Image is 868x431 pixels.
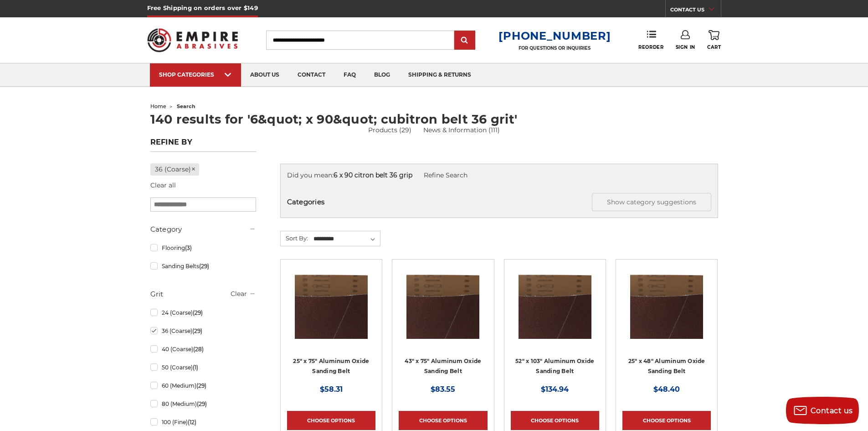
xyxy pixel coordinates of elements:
[638,30,663,50] a: Reorder
[150,323,256,339] a: 36 (Coarse)
[287,266,375,354] a: 25" x 75" Aluminum Oxide Sanding Belt
[786,397,859,424] button: Contact us
[399,63,480,87] a: shipping & returns
[147,22,238,58] img: Empire Abrasives
[192,327,202,334] span: (29)
[185,244,192,251] span: (3)
[707,44,721,50] span: Cart
[707,30,721,50] a: Cart
[411,293,474,312] a: Quick view
[653,385,680,394] span: $48.40
[281,231,308,245] label: Sort By:
[368,126,411,134] a: Products (29)
[196,382,206,389] span: (29)
[541,385,569,394] span: $134.94
[431,385,455,394] span: $83.55
[635,293,698,312] a: Quick view
[287,193,711,211] h5: Categories
[423,125,500,135] a: News & Information (111)
[630,266,703,339] img: 25" x 48" Aluminum Oxide Sanding Belt
[515,358,594,375] a: 52" x 103" Aluminum Oxide Sanding Belt
[334,171,412,179] strong: 6 x 90 citron belt 36 grip
[150,396,256,412] a: 80 (Medium)
[199,263,209,270] span: (29)
[592,193,711,211] button: Show category suggestions
[241,63,288,87] a: about us
[150,240,256,256] a: Flooring
[188,419,196,426] span: (12)
[177,103,195,109] span: search
[399,411,487,430] a: Choose Options
[365,63,399,87] a: blog
[287,171,711,180] div: Did you mean:
[193,346,204,353] span: (28)
[150,378,256,394] a: 60 (Medium)
[150,305,256,321] a: 24 (Coarse)
[524,293,586,312] a: Quick view
[334,63,365,87] a: faq
[150,113,718,125] h1: 140 results for '6&quot; x 90&quot; cubitron belt 36 grit'
[197,400,207,407] span: (29)
[150,359,256,375] a: 50 (Coarse)
[622,266,711,354] a: 25" x 48" Aluminum Oxide Sanding Belt
[193,309,203,316] span: (29)
[811,406,853,415] span: Contact us
[150,138,256,152] h5: Refine by
[498,29,611,42] a: [PHONE_NUMBER]
[159,71,232,78] div: SHOP CATEGORIES
[193,364,198,371] span: (1)
[150,289,256,300] h5: Grit
[511,411,599,430] a: Choose Options
[622,411,711,430] a: Choose Options
[312,232,380,246] select: Sort By:
[511,266,599,354] a: 52" x 103" Aluminum Oxide Sanding Belt
[295,266,368,339] img: 25" x 75" Aluminum Oxide Sanding Belt
[320,385,343,394] span: $58.31
[519,266,591,339] img: 52" x 103" Aluminum Oxide Sanding Belt
[150,341,256,357] a: 40 (Coarse)
[628,358,705,375] a: 25" x 48" Aluminum Oxide Sanding Belt
[150,163,200,176] a: 36 (Coarse)
[399,266,487,354] a: 43" x 75" Aluminum Oxide Sanding Belt
[300,293,363,312] a: Quick view
[150,181,176,189] a: Clear all
[456,31,474,50] input: Submit
[150,103,166,109] a: home
[424,171,467,179] a: Refine Search
[293,358,369,375] a: 25" x 75" Aluminum Oxide Sanding Belt
[670,5,721,17] a: CONTACT US
[150,224,256,235] h5: Category
[150,414,256,430] a: 100 (Fine)
[638,44,663,50] span: Reorder
[288,63,334,87] a: contact
[231,290,247,298] a: Clear
[150,258,256,274] a: Sanding Belts
[405,358,481,375] a: 43" x 75" Aluminum Oxide Sanding Belt
[676,44,695,50] span: Sign In
[287,411,375,430] a: Choose Options
[498,45,611,51] p: FOR QUESTIONS OR INQUIRIES
[406,266,479,339] img: 43" x 75" Aluminum Oxide Sanding Belt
